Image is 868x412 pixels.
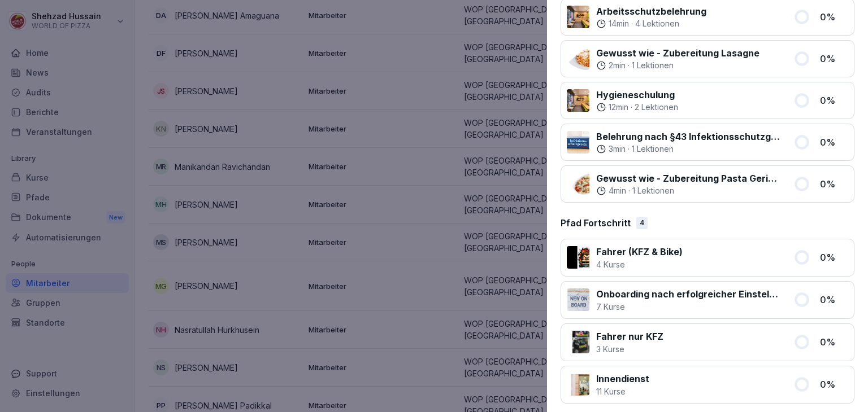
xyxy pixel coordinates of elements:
p: 11 Kurse [596,385,649,397]
p: 3 Kurse [596,343,663,355]
p: Arbeitsschutzbelehrung [596,5,706,18]
p: 14 min [609,18,629,29]
p: 7 Kurse [596,301,780,313]
div: 4 [636,217,648,229]
p: 0 % [820,293,848,306]
p: 4 min [609,185,626,196]
p: 0 % [820,10,848,24]
p: Belehrung nach §43 Infektionsschutzgesetz [596,130,780,143]
p: Fahrer (KFZ & Bike) [596,245,683,258]
div: · [596,185,780,196]
p: 2 Lektionen [635,102,678,113]
p: 1 Lektionen [632,185,674,196]
p: Pfad Fortschritt [561,216,631,230]
p: 4 Lektionen [635,18,679,29]
p: 1 Lektionen [632,143,674,155]
p: 0 % [820,378,848,391]
div: · [596,143,780,155]
div: · [596,102,678,113]
p: 0 % [820,335,848,349]
p: 0 % [820,52,848,65]
p: 0 % [820,135,848,149]
p: 4 Kurse [596,258,683,270]
p: Gewusst wie - Zubereitung Pasta Gerichte [596,172,780,185]
p: Hygieneschulung [596,88,678,102]
div: · [596,18,706,29]
p: Gewusst wie - Zubereitung Lasagne [596,46,759,60]
p: 0 % [820,251,848,264]
p: Onboarding nach erfolgreicher Einstellung [596,287,780,301]
p: 0 % [820,177,848,191]
div: · [596,60,759,71]
p: 1 Lektionen [632,60,674,71]
p: 3 min [609,143,626,155]
p: 12 min [609,102,628,113]
p: Innendienst [596,372,649,385]
p: Fahrer nur KFZ [596,330,663,343]
p: 2 min [609,60,626,71]
p: 0 % [820,94,848,107]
